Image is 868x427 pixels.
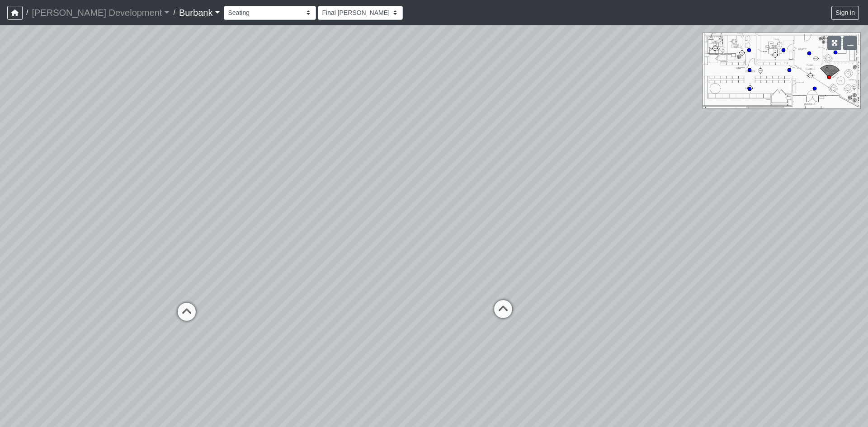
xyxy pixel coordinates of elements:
[7,409,60,427] iframe: Ybug feedback widget
[831,6,859,20] button: Sign in
[23,4,32,22] span: /
[170,4,179,22] span: /
[179,4,221,22] a: Burbank
[32,4,170,22] a: [PERSON_NAME] Development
